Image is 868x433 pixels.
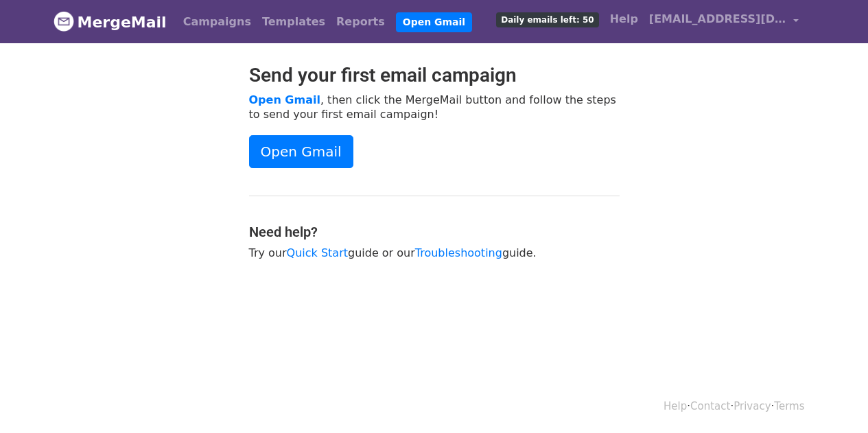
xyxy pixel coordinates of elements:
a: [EMAIL_ADDRESS][DOMAIN_NAME] [644,5,804,38]
a: Daily emails left: 50 [491,5,604,33]
a: Reports [331,8,390,36]
a: Privacy [734,400,771,412]
span: Daily emails left: 50 [496,12,598,27]
a: Terms [774,400,804,412]
p: , then click the MergeMail button and follow the steps to send your first email campaign! [249,93,620,121]
p: Try our guide or our guide. [249,246,620,260]
a: Contact [690,400,730,412]
a: Open Gmail [249,135,353,168]
a: Open Gmail [396,12,472,32]
a: Templates [257,8,331,36]
h2: Send your first email campaign [249,64,620,87]
a: Troubleshooting [415,246,502,259]
a: Quick Start [287,246,348,259]
h4: Need help? [249,224,620,240]
a: Open Gmail [249,93,320,106]
a: Help [605,5,644,33]
a: Help [664,400,687,412]
a: MergeMail [54,8,167,36]
a: Campaigns [178,8,257,36]
span: [EMAIL_ADDRESS][DOMAIN_NAME] [649,11,786,27]
img: MergeMail logo [54,11,74,32]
